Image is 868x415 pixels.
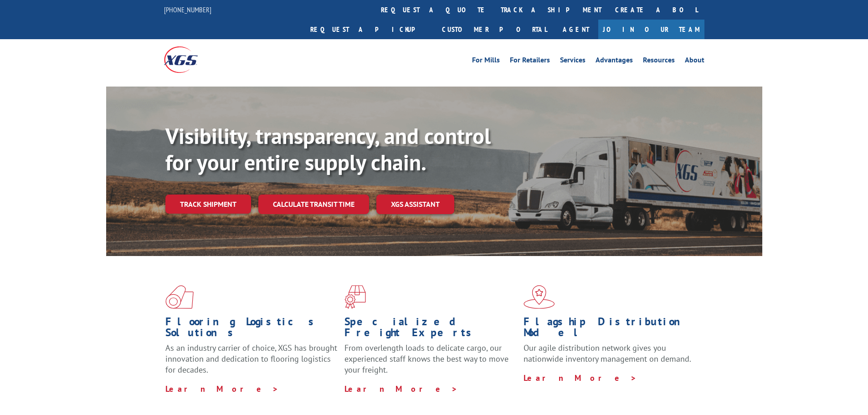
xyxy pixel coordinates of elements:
a: [PHONE_NUMBER] [164,5,211,14]
a: Track shipment [165,195,251,214]
a: Join Our Team [598,20,704,39]
h1: Specialized Freight Experts [344,316,517,343]
a: Request a pickup [303,20,435,39]
a: Services [560,56,586,67]
a: Advantages [596,56,633,67]
a: For Mills [472,56,500,67]
span: Our agile distribution network gives you nationwide inventory management on demand. [524,343,691,364]
a: Resources [643,56,675,67]
a: Agent [554,20,598,39]
img: xgs-icon-total-supply-chain-intelligence-red [165,285,194,309]
a: Calculate transit time [258,195,369,214]
p: From overlength loads to delicate cargo, our experienced staff knows the best way to move your fr... [344,343,517,383]
a: For Retailers [510,56,550,67]
a: Learn More > [524,373,637,383]
img: xgs-icon-focused-on-flooring-red [344,285,366,309]
a: Learn More > [165,384,279,394]
span: As an industry carrier of choice, XGS has brought innovation and dedication to flooring logistics... [165,343,337,375]
b: Visibility, transparency, and control for your entire supply chain. [165,122,491,176]
h1: Flooring Logistics Solutions [165,316,338,343]
a: Learn More > [344,384,458,394]
a: Customer Portal [435,20,554,39]
a: About [685,56,704,67]
img: xgs-icon-flagship-distribution-model-red [524,285,555,309]
h1: Flagship Distribution Model [524,316,696,343]
a: XGS ASSISTANT [376,195,454,214]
